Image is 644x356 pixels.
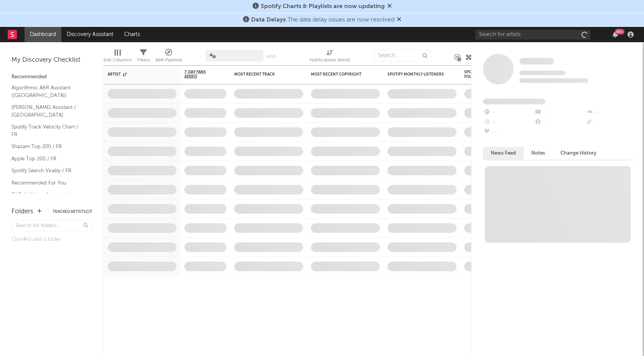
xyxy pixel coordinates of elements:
div: Spotify Monthly Listeners [388,72,445,77]
div: Edit Columns [103,46,131,68]
div: Artist [108,72,165,77]
a: Apple Top 200 / FR [11,155,84,163]
a: TikTok Videos Assistant / [GEOGRAPHIC_DATA] [11,191,84,206]
div: Filters [137,46,149,68]
div: Click to add a folder. [11,235,92,244]
button: 99+ [613,31,618,38]
div: -- [483,127,534,137]
span: Spotify Charts & Playlists are now updating [261,3,385,10]
div: A&R Pipeline [155,56,182,65]
div: Notifications (Artist) [310,46,350,68]
div: -- [585,117,636,127]
div: Notifications (Artist) [310,56,350,65]
div: Most Recent Track [234,72,292,77]
div: Spotify Followers [464,70,491,79]
button: Change History [553,147,604,160]
div: 99 + [615,29,624,35]
a: Charts [119,27,145,42]
div: -- [534,117,585,127]
input: Search for artists [475,30,590,40]
a: Shazam Top 200 / FR [11,142,84,151]
div: -- [534,107,585,117]
span: : The data delay issues are now resolved [251,17,394,23]
span: 7-Day Fans Added [184,70,215,79]
div: -- [585,107,636,117]
input: Search for folders... [11,220,92,231]
span: Dismiss [387,3,392,10]
div: A&R Pipeline [155,46,182,68]
button: Tracked Artists(17) [53,210,92,214]
button: Save [266,54,276,59]
a: Algorithmic A&R Assistant ([GEOGRAPHIC_DATA]) [11,84,84,99]
a: Spotify Search Virality / FR [11,166,84,175]
span: Fans Added by Platform [483,99,545,104]
button: Notes [524,147,553,160]
span: Dismiss [397,17,401,23]
div: Edit Columns [103,56,131,65]
a: Discovery Assistant [61,27,119,42]
span: Data Delays [251,17,286,23]
button: News Feed [483,147,524,160]
div: -- [483,107,534,117]
a: Some Artist [519,58,554,65]
a: Spotify Track Velocity Chart / FR [11,123,84,138]
div: Most Recent Copyright [311,72,368,77]
span: Some Artist [519,58,554,64]
div: My Discovery Checklist [11,56,92,65]
a: Recommended For You [11,179,84,187]
a: [PERSON_NAME] Assistant / [GEOGRAPHIC_DATA] [11,103,84,119]
div: Recommended [11,73,92,82]
input: Search... [374,50,431,61]
span: 0 fans last week [519,78,588,83]
a: Dashboard [25,27,61,42]
div: Filters [137,56,149,65]
span: Tracking Since: [DATE] [519,71,565,75]
div: -- [483,117,534,127]
div: Folders [11,207,33,216]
